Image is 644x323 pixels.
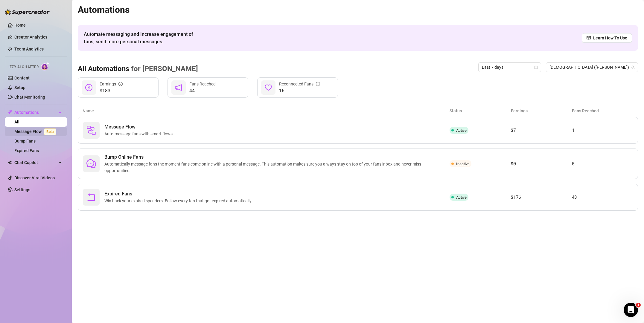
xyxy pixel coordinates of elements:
[511,108,572,114] article: Earnings
[104,198,255,204] span: Win back your expired spenders. Follow every fan that got expired automatically.
[189,87,216,94] span: 44
[104,154,450,161] span: Bump Online Fans
[175,84,182,91] span: notification
[14,108,57,117] span: Automations
[14,95,45,99] a: Chat Monitoring
[5,9,50,15] img: logo-BBDzfeDw.svg
[582,33,632,43] a: Learn How To Use
[104,190,255,198] span: Expired Fans
[8,64,39,70] span: Izzy AI Chatter
[279,87,320,94] span: 16
[482,63,538,72] span: Last 7 days
[572,127,633,134] article: 1
[593,35,627,41] span: Learn How To Use
[14,175,55,180] a: Discover Viral Videos
[511,194,572,201] article: $176
[14,32,62,42] a: Creator Analytics
[14,129,59,134] a: Message FlowBeta
[129,65,198,73] span: for [PERSON_NAME]
[85,84,92,91] span: dollar
[83,108,450,114] article: Name
[100,81,123,87] div: Earnings
[14,187,30,192] a: Settings
[41,62,50,71] img: AI Chatter
[631,65,635,69] span: team
[265,84,272,91] span: heart
[279,81,320,87] div: Reconnected Fans
[456,195,467,200] span: Active
[86,125,96,135] img: svg%3e
[104,131,176,137] span: Auto-message fans with smart flows.
[14,76,30,80] a: Content
[104,161,450,174] span: Automatically message fans the moment fans come online with a personal message. This automation m...
[511,127,572,134] article: $7
[14,120,19,124] a: All
[14,139,36,143] a: Bump Fans
[104,123,176,131] span: Message Flow
[14,23,26,27] a: Home
[84,30,199,45] span: Automate messaging and Increase engagement of fans, send more personal messages.
[14,47,44,51] a: Team Analytics
[456,128,467,133] span: Active
[78,64,198,74] h3: All Automations
[78,4,638,16] h2: Automations
[86,159,96,169] span: comment
[316,82,320,86] span: info-circle
[44,128,56,135] span: Beta
[14,148,39,153] a: Expired Fans
[549,63,634,72] span: Ariana (arianaaimes)
[86,192,96,202] span: rollback
[118,82,123,86] span: info-circle
[572,160,633,167] article: 0
[636,303,641,307] span: 1
[572,108,633,114] article: Fans Reached
[100,87,123,94] span: $183
[534,65,538,69] span: calendar
[450,108,511,114] article: Status
[8,160,12,165] img: Chat Copilot
[14,85,25,90] a: Setup
[572,194,633,201] article: 43
[189,82,216,86] span: Fans Reached
[8,110,13,115] span: thunderbolt
[624,303,638,317] iframe: Intercom live chat
[456,162,470,166] span: Inactive
[587,36,591,40] span: read
[14,158,57,167] span: Chat Copilot
[511,160,572,167] article: $0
